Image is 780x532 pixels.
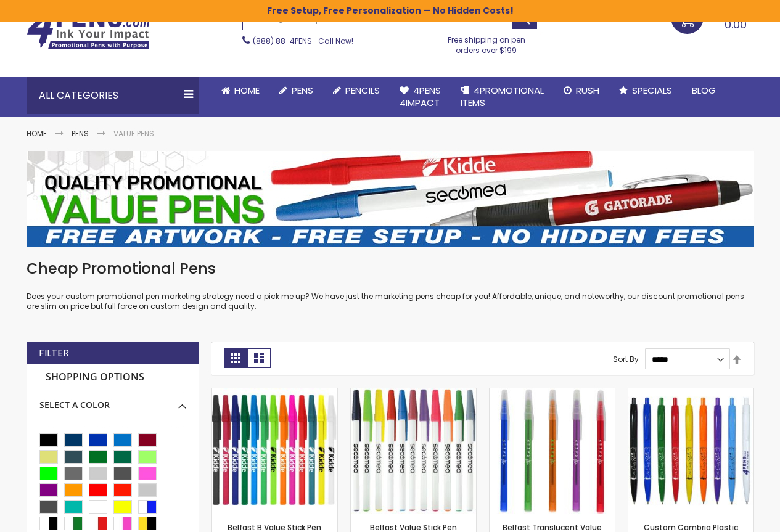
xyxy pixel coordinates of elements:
img: Belfast Value Stick Pen [351,388,476,514]
div: Does your custom promotional pen marketing strategy need a pick me up? We have just the marketing... [27,259,754,311]
strong: Shopping Options [39,364,186,391]
img: Belfast B Value Stick Pen [212,388,337,514]
strong: Value Pens [113,128,154,139]
img: 4Pens Custom Pens and Promotional Products [27,10,150,50]
label: Sort By [613,354,639,364]
a: Rush [554,77,609,104]
span: Home [234,84,260,97]
img: Custom Cambria Plastic Retractable Ballpoint Pen - Monochromatic Body Color [628,388,753,514]
a: (888) 88-4PENS [253,36,312,46]
a: Pencils [323,77,390,104]
strong: Filter [39,346,69,360]
a: 4PROMOTIONALITEMS [451,77,554,117]
span: Blog [692,84,716,97]
h1: Cheap Promotional Pens [27,259,754,279]
span: Rush [576,84,599,97]
strong: Grid [224,348,247,368]
div: Select A Color [39,390,186,411]
span: 4PROMOTIONAL ITEMS [461,84,544,109]
a: 4Pens4impact [390,77,451,117]
a: Belfast Value Stick Pen [351,388,476,398]
a: Pens [72,128,89,139]
img: Belfast Translucent Value Stick Pen [490,388,615,514]
a: Home [211,77,269,104]
a: Home [27,128,47,139]
img: Value Pens [27,151,754,247]
span: Pencils [345,84,380,97]
span: 0.00 [725,17,747,32]
span: Specials [632,84,672,97]
div: Free shipping on pen orders over $199 [435,30,538,55]
a: Belfast Translucent Value Stick Pen [490,388,615,398]
a: Belfast B Value Stick Pen [212,388,337,398]
a: Specials [609,77,682,104]
span: - Call Now! [253,36,353,46]
a: Pens [269,77,323,104]
a: Custom Cambria Plastic Retractable Ballpoint Pen - Monochromatic Body Color [628,388,753,398]
a: Blog [682,77,726,104]
span: Pens [292,84,313,97]
span: 4Pens 4impact [400,84,441,109]
div: All Categories [27,77,199,114]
